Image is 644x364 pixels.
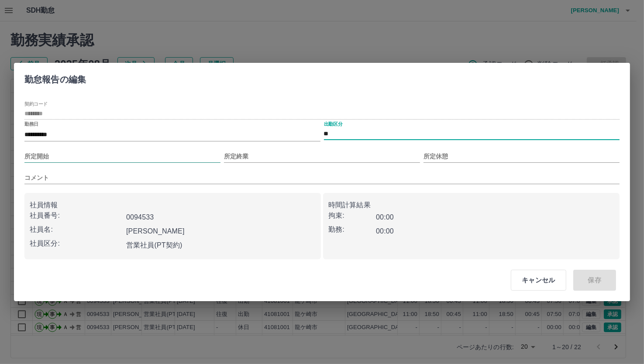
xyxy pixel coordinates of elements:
[30,200,316,210] p: 社員情報
[126,241,183,249] b: 営業社員(PT契約)
[24,101,48,107] label: 契約コード
[126,213,154,221] b: 0094533
[30,238,123,249] p: 社員区分:
[328,224,376,235] p: 勤務:
[376,227,394,235] b: 00:00
[324,121,342,127] label: 出勤区分
[126,227,185,235] b: [PERSON_NAME]
[376,213,394,221] b: 00:00
[14,63,96,93] h2: 勤怠報告の編集
[30,210,123,221] p: 社員番号:
[328,200,614,210] p: 時間計算結果
[24,121,38,127] label: 勤務日
[511,270,566,291] button: キャンセル
[30,224,123,235] p: 社員名:
[328,210,376,221] p: 拘束:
